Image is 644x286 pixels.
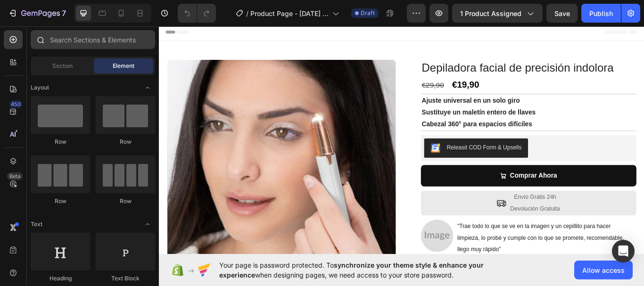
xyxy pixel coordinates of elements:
[306,85,421,93] strong: Ajuste universal en un solo giro
[452,4,543,23] button: 1 product assigned
[534,249,549,264] button: Carousel Next Arrow
[7,172,23,180] div: Beta
[409,212,467,219] span: Devolución Gratuita
[305,164,556,189] button: Comprar Ahora
[460,8,521,18] span: 1 product assigned
[316,139,328,150] img: CKKYs5695_ICEAE=.webp
[335,139,422,149] div: Releasit COD Form & Upsells
[581,4,621,23] button: Publish
[62,8,66,19] p: 7
[246,8,248,18] span: /
[219,260,520,280] span: Your page is password protected. To when designing pages, we need access to your store password.
[306,113,435,121] strong: Cabezal 360° para espacios difíciles
[554,9,570,17] span: Save
[96,197,155,205] div: Row
[178,4,216,23] div: Undo/Redo
[4,4,70,23] button: 7
[250,8,329,18] span: Product Page - [DATE] 12:00:49
[140,217,155,232] span: Toggle open
[309,133,430,156] button: Releasit COD Form & Upsells
[31,30,155,49] input: Search Sections & Elements
[96,138,155,146] div: Row
[113,62,134,70] span: Element
[305,228,343,266] img: 2237x1678
[9,100,23,108] div: 450
[31,138,90,146] div: Row
[574,261,633,279] button: Allow access
[305,42,556,61] h1: Depiladora facial de precisión indolora
[219,261,484,279] span: synchronize your theme style & enhance your experience
[96,274,155,283] div: Text Block
[361,9,375,17] span: Draft
[546,4,578,23] button: Save
[159,24,644,256] iframe: Design area
[582,265,625,275] span: Allow access
[413,198,462,205] span: Envío Gratis 24h
[306,99,439,107] strong: Sustituye un maletín entero de llaves
[340,61,374,82] div: €19,90
[612,240,635,262] div: Open Intercom Messenger
[589,8,613,18] div: Publish
[31,220,42,229] span: Text
[305,63,333,80] div: €29,90
[31,197,90,205] div: Row
[347,232,542,267] span: "Trae todo lo que se ve en la imagen y un cepillito para hacer limpieza, lo probé y cumple con lo...
[31,83,49,92] span: Layout
[140,80,155,95] span: Toggle open
[52,62,73,70] span: Section
[409,170,464,184] div: Comprar Ahora
[31,274,90,283] div: Heading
